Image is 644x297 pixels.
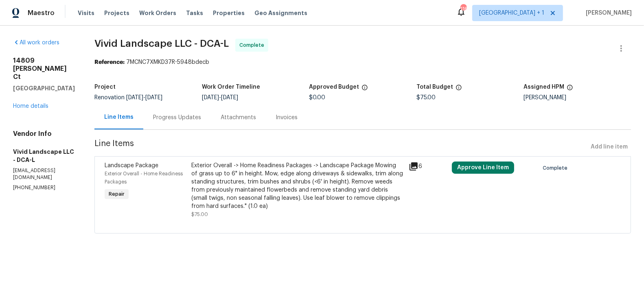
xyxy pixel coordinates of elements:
div: [PERSON_NAME] [524,95,631,100]
h5: Approved Budget [309,84,359,90]
span: [DATE] [145,95,162,100]
h5: Project [94,84,116,90]
span: The total cost of line items that have been proposed by Opendoor. This sum includes line items th... [456,84,462,95]
h5: Total Budget [416,84,453,90]
span: Complete [543,164,571,172]
span: Exterior Overall - Home Readiness Packages [105,171,183,184]
span: Maestro [28,9,55,17]
span: [GEOGRAPHIC_DATA] + 1 [479,9,544,17]
div: Exterior Overall -> Home Readiness Packages -> Landscape Package Mowing of grass up to 6" in heig... [191,162,403,210]
span: Tasks [186,10,203,16]
h4: Vendor Info [13,130,75,138]
div: Attachments [221,114,256,122]
span: [DATE] [221,95,238,100]
span: [DATE] [126,95,143,100]
span: Work Orders [139,9,176,17]
a: Home details [13,103,48,109]
span: Geo Assignments [254,9,307,17]
p: [EMAIL_ADDRESS][DOMAIN_NAME] [13,167,75,181]
div: Line Items [104,113,134,121]
span: - [126,95,162,100]
b: Reference: [94,59,125,65]
div: Invoices [276,114,298,122]
span: Vivid Landscape LLC - DCA-L [94,39,229,48]
h5: Work Order Timeline [202,84,260,90]
p: [PHONE_NUMBER] [13,184,75,191]
span: $0.00 [309,95,325,100]
span: [DATE] [202,95,219,100]
h5: Assigned HPM [524,84,564,90]
div: Progress Updates [153,114,201,122]
span: [PERSON_NAME] [583,9,632,17]
a: All work orders [13,40,59,46]
span: $75.00 [416,95,436,100]
h5: Vivid Landscape LLC - DCA-L [13,148,75,164]
span: Visits [78,9,94,17]
div: 6 [409,162,447,171]
span: Repair [105,190,128,198]
h5: [GEOGRAPHIC_DATA] [13,84,75,92]
span: Complete [239,41,267,49]
div: 116 [460,5,466,13]
span: Renovation [94,95,162,100]
span: The hpm assigned to this work order. [567,84,573,95]
button: Approve Line Item [452,162,514,174]
span: $75.00 [191,212,208,217]
span: Line Items [94,140,587,155]
h2: 14809 [PERSON_NAME] Ct [13,57,75,81]
span: The total cost of line items that have been approved by both Opendoor and the Trade Partner. This... [361,84,368,95]
span: Properties [213,9,245,17]
span: Projects [104,9,129,17]
span: Landscape Package [105,163,158,168]
span: - [202,95,238,100]
div: 7MCNC7XMKD37R-5948bdecb [94,58,631,66]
